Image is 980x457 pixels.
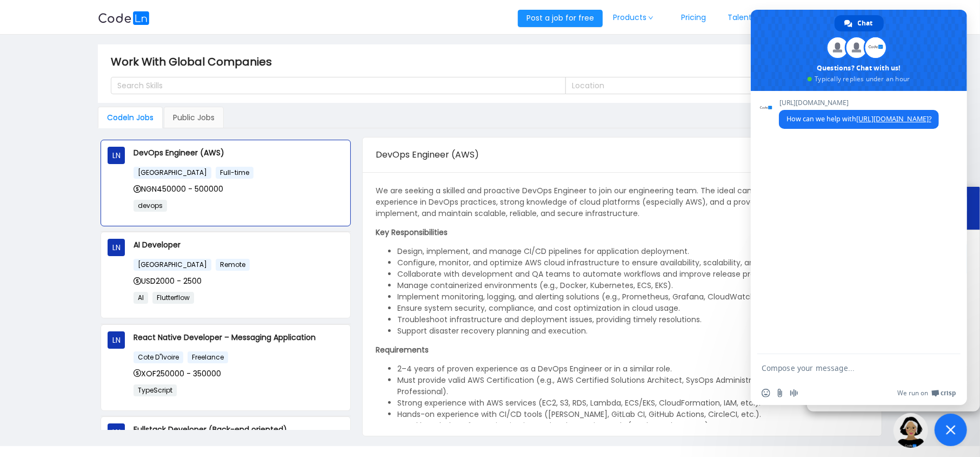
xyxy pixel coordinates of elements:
[112,331,121,349] span: LN
[779,99,939,107] span: [URL][DOMAIN_NAME]
[134,368,221,379] span: XOF250000 - 350000
[134,276,202,286] span: USD2000 - 2500
[376,148,479,161] span: DevOps Engineer (AWS)
[935,414,967,446] div: Close chat
[134,351,183,363] span: Cote D"Ivoire
[112,423,121,441] span: LN
[894,413,928,448] img: ground.ddcf5dcf.png
[112,147,121,164] span: LN
[397,314,869,325] li: Troubleshoot infrastructure and deployment issues, providing timely resolutions.
[134,384,177,396] span: TypeScript
[762,389,770,397] span: Insert an emoji
[216,259,250,271] span: Remote
[397,409,869,420] li: Hands-on experience with CI/CD tools ([PERSON_NAME], GitLab CI, GitHub Actions, CircleCI, etc.).
[397,325,869,337] li: Support disaster recovery planning and execution.
[134,239,344,251] p: AI Developer
[134,423,344,435] p: Fullstack Developer (Back-end oriented)
[134,184,223,194] span: NGN450000 - 500000
[897,389,928,397] span: We run on
[397,363,869,375] li: 2–4 years of proven experience as a DevOps Engineer or in a similar role.
[164,107,224,128] div: Public Jobs
[790,389,798,397] span: Audio message
[134,167,211,179] span: [GEOGRAPHIC_DATA]
[117,80,549,91] div: Search Skills
[134,185,141,193] i: icon: dollar
[518,12,603,23] a: Post a job for free
[134,147,344,159] p: DevOps Engineer (AWS)
[111,53,278,70] span: Work With Global Companies
[397,280,869,291] li: Manage containerized environments (e.g., Docker, Kubernetes, ECS, EKS).
[397,375,869,397] li: Must provide valid AWS Certification (e.g., AWS Certified Solutions Architect, SysOps Administrat...
[518,10,603,27] button: Post a job for free
[98,11,150,25] img: logobg.f302741d.svg
[397,269,869,280] li: Collaborate with development and QA teams to automate workflows and improve release processes.
[134,259,211,271] span: [GEOGRAPHIC_DATA]
[134,277,141,285] i: icon: dollar
[856,114,931,123] a: [URL][DOMAIN_NAME]?
[376,227,448,238] strong: Key Responsibilities
[941,389,956,397] span: Crisp
[897,389,956,397] a: We run onCrisp
[572,80,850,91] div: Location
[397,291,869,303] li: Implement monitoring, logging, and alerting solutions (e.g., Prometheus, Grafana, CloudWatch).
[762,363,932,373] textarea: Compose your message...
[134,369,141,377] i: icon: dollar
[776,389,784,397] span: Send a file
[397,420,869,432] li: Good knowledge of containerization and orchestration tools (Docker, Kubernetes).
[397,246,869,257] li: Design, implement, and manage CI/CD pipelines for application deployment.
[858,15,873,31] span: Chat
[648,15,654,21] i: icon: down
[376,185,869,219] p: We are seeking a skilled and proactive DevOps Engineer to join our engineering team. The ideal ca...
[397,257,869,269] li: Configure, monitor, and optimize AWS cloud infrastructure to ensure availability, scalability, an...
[397,397,869,409] li: Strong experience with AWS services (EC2, S3, RDS, Lambda, ECS/EKS, CloudFormation, IAM, etc.).
[98,107,163,128] div: Codeln Jobs
[397,303,869,314] li: Ensure system security, compliance, and cost optimization in cloud usage.
[112,239,121,256] span: LN
[152,292,194,304] span: Flutterflow
[786,114,931,123] span: How can we help with
[216,167,254,179] span: Full-time
[835,15,884,31] div: Chat
[134,331,344,343] p: React Native Developer – Messaging Application
[134,200,167,212] span: devops
[134,292,148,304] span: AI
[376,344,429,355] strong: Requirements
[188,351,228,363] span: Freelance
